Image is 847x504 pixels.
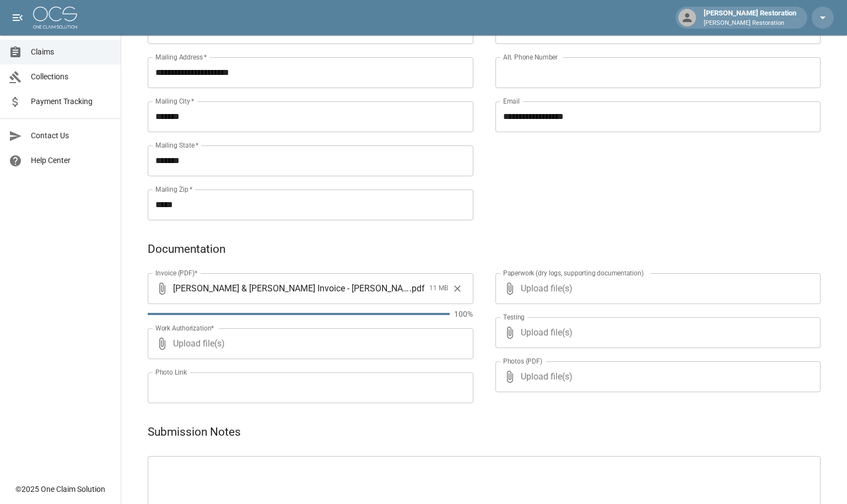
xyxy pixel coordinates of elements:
[31,46,112,58] span: Claims
[7,7,29,29] button: open drawer
[155,140,198,150] label: Mailing State
[521,361,791,392] span: Upload file(s)
[31,130,112,142] span: Contact Us
[31,96,112,107] span: Payment Tracking
[503,356,542,366] label: Photos (PDF)
[503,96,520,106] label: Email
[429,283,448,294] span: 11 MB
[15,484,105,495] div: © 2025 One Claim Solution
[155,96,195,106] label: Mailing City
[503,312,525,322] label: Testing
[409,282,425,295] span: . pdf
[503,52,558,62] label: Alt. Phone Number
[155,185,193,194] label: Mailing Zip
[155,52,207,62] label: Mailing Address
[454,308,473,319] p: 100%
[699,8,801,28] div: [PERSON_NAME] Restoration
[155,323,214,333] label: Work Authorization*
[155,268,198,278] label: Invoice (PDF)*
[521,273,791,304] span: Upload file(s)
[704,19,796,28] p: [PERSON_NAME] Restoration
[31,71,112,83] span: Collections
[503,268,644,278] label: Paperwork (dry logs, supporting documentation)
[31,155,112,166] span: Help Center
[521,317,791,348] span: Upload file(s)
[33,7,77,29] img: ocs-logo-white-transparent.png
[173,282,409,295] span: [PERSON_NAME] & [PERSON_NAME] Invoice - [PERSON_NAME] Restoration - PHX
[173,328,444,359] span: Upload file(s)
[155,367,187,377] label: Photo Link
[449,280,466,297] button: Clear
